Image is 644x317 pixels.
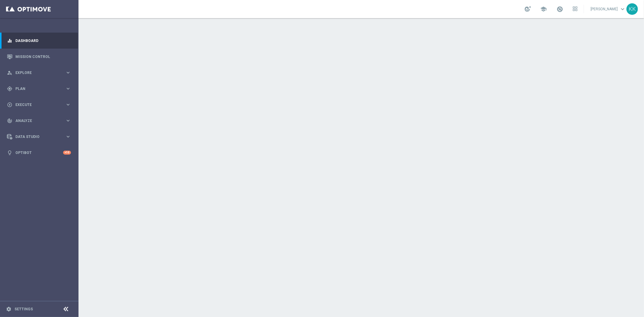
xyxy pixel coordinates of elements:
i: settings [6,306,11,312]
span: Analyze [15,119,65,123]
div: Explore [7,70,65,75]
a: Dashboard [15,33,71,49]
div: KK [626,3,638,15]
span: Plan [15,87,65,91]
i: keyboard_arrow_right [65,70,71,75]
button: track_changes Analyze keyboard_arrow_right [7,118,71,123]
span: Explore [15,71,65,75]
button: person_search Explore keyboard_arrow_right [7,70,71,75]
button: Data Studio keyboard_arrow_right [7,134,71,139]
i: gps_fixed [7,86,12,91]
i: keyboard_arrow_right [65,86,71,91]
div: Data Studio [7,134,65,139]
a: Settings [14,307,33,311]
button: gps_fixed Plan keyboard_arrow_right [7,86,71,91]
a: [PERSON_NAME]keyboard_arrow_down [590,5,626,14]
i: play_circle_outline [7,102,12,107]
a: Mission Control [15,49,71,65]
div: Dashboard [7,33,71,49]
div: Plan [7,86,65,91]
i: keyboard_arrow_right [65,118,71,123]
i: lightbulb [7,150,12,155]
div: Analyze [7,118,65,123]
span: school [540,6,547,12]
i: person_search [7,70,12,75]
button: play_circle_outline Execute keyboard_arrow_right [7,102,71,107]
div: +10 [63,151,71,155]
i: equalizer [7,38,12,43]
a: Optibot [15,145,63,161]
div: Mission Control [7,49,71,65]
span: Data Studio [15,135,65,139]
i: track_changes [7,118,12,123]
i: keyboard_arrow_right [65,134,71,139]
span: keyboard_arrow_down [619,6,626,12]
button: lightbulb Optibot +10 [7,150,71,155]
i: keyboard_arrow_right [65,102,71,107]
button: equalizer Dashboard [7,38,71,43]
div: Execute [7,102,65,107]
span: Execute [15,103,65,107]
button: Mission Control [7,54,71,59]
div: Optibot [7,145,71,161]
